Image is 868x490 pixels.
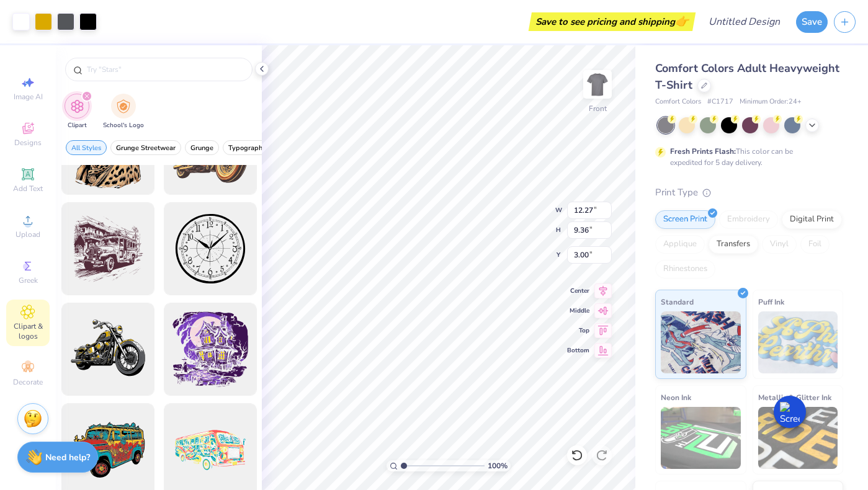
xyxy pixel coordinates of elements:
strong: Fresh Prints Flash: [670,146,736,156]
span: All Styles [71,143,101,153]
span: Center [567,287,589,295]
div: filter for School's Logo [103,94,144,130]
span: School's Logo [103,121,144,130]
span: 100 % [488,460,508,471]
span: Clipart [68,121,87,130]
div: Screen Print [655,210,715,229]
div: filter for Clipart [65,94,89,130]
button: filter button [223,140,272,155]
span: Designs [14,138,42,148]
div: Digital Print [782,210,842,229]
img: Clipart Image [70,99,84,114]
img: School's Logo Image [117,99,130,114]
img: Front [585,72,610,97]
span: Typography [228,143,266,153]
span: 👉 [675,14,689,29]
span: Add Text [13,184,43,194]
span: Clipart & logos [6,321,50,341]
span: Grunge [190,143,213,153]
span: Top [567,326,589,335]
span: Standard [661,295,694,308]
span: Middle [567,306,589,315]
span: # C1717 [707,97,733,107]
div: Save to see pricing and shipping [532,12,692,31]
button: Save [796,11,828,33]
div: Transfers [709,235,758,254]
div: Foil [800,235,830,254]
span: Comfort Colors Adult Heavyweight T-Shirt [655,61,839,92]
img: Metallic & Glitter Ink [758,407,838,469]
button: filter button [185,140,219,155]
div: Vinyl [762,235,797,254]
div: Front [589,103,607,114]
img: Neon Ink [661,407,741,469]
strong: Need help? [45,452,90,463]
div: Print Type [655,185,843,200]
span: Minimum Order: 24 + [740,97,802,107]
button: filter button [65,94,89,130]
button: filter button [66,140,107,155]
span: Puff Ink [758,295,784,308]
input: Try "Stars" [86,63,244,76]
span: Metallic & Glitter Ink [758,391,831,404]
button: filter button [110,140,181,155]
span: Greek [19,275,38,285]
div: This color can be expedited for 5 day delivery. [670,146,823,168]
span: Bottom [567,346,589,355]
button: filter button [103,94,144,130]
span: Neon Ink [661,391,691,404]
span: Decorate [13,377,43,387]
img: Puff Ink [758,311,838,373]
span: Upload [16,229,40,239]
div: Rhinestones [655,260,715,278]
span: Image AI [14,92,43,102]
input: Untitled Design [699,9,790,34]
img: Standard [661,311,741,373]
span: Grunge Streetwear [116,143,176,153]
div: Embroidery [719,210,778,229]
img: Screenshot [780,402,800,422]
div: Applique [655,235,705,254]
span: Comfort Colors [655,97,701,107]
